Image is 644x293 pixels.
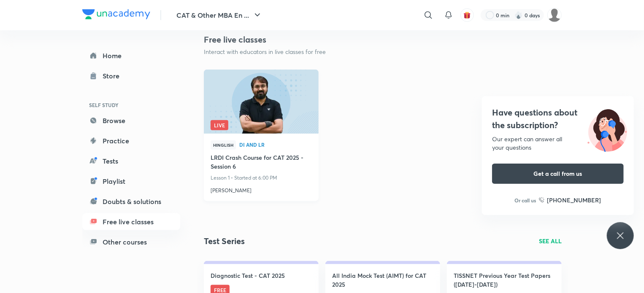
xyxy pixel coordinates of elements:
a: Tests [82,153,180,169]
a: Other courses [82,234,180,250]
div: Our expert can answer all your questions [492,135,624,152]
img: avatar [463,11,471,19]
a: [PHONE_NUMBER] [539,196,601,204]
p: Or call us [515,196,536,204]
h6: SELF STUDY [82,98,180,112]
h4: All India Mock Test (AIMT) for CAT 2025 [332,271,433,289]
p: Interact with educators in live classes for free [204,48,326,56]
a: Company Logo [82,9,150,22]
img: Company Logo [82,9,150,19]
div: Store [103,71,124,81]
h2: Test Series [204,235,245,247]
a: Store [82,67,180,84]
button: avatar [460,8,474,22]
a: Free live classes [82,213,180,230]
h6: [PHONE_NUMBER] [547,196,601,204]
span: Hinglish [211,140,236,150]
img: ttu_illustration_new.svg [581,106,634,152]
a: SEE ALL [539,237,562,245]
img: new-thumbnail [203,69,319,134]
span: Live [211,120,228,130]
img: streak [514,11,523,19]
a: Practice [82,132,180,149]
a: [PERSON_NAME] [211,183,312,194]
a: DI and LR [239,142,312,148]
a: Browse [82,112,180,129]
span: DI and LR [239,142,312,147]
button: CAT & Other MBA En ... [171,7,268,24]
h4: TISSNET Previous Year Test Papers ([DATE]-[DATE]) [454,271,555,289]
a: Playlist [82,173,180,190]
a: Doubts & solutions [82,193,180,210]
a: Home [82,47,180,64]
p: Lesson 1 • Started at 6:00 PM [211,172,312,183]
a: LRDI Crash Course for CAT 2025 - Session 6 [211,153,312,172]
img: Khushi Shah [547,8,562,22]
h4: Diagnostic Test - CAT 2025 [211,271,285,280]
h2: Free live classes [204,33,326,46]
a: new-thumbnailLive [204,70,319,134]
button: Get a call from us [492,164,624,184]
h4: Have questions about the subscription? [492,106,624,132]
